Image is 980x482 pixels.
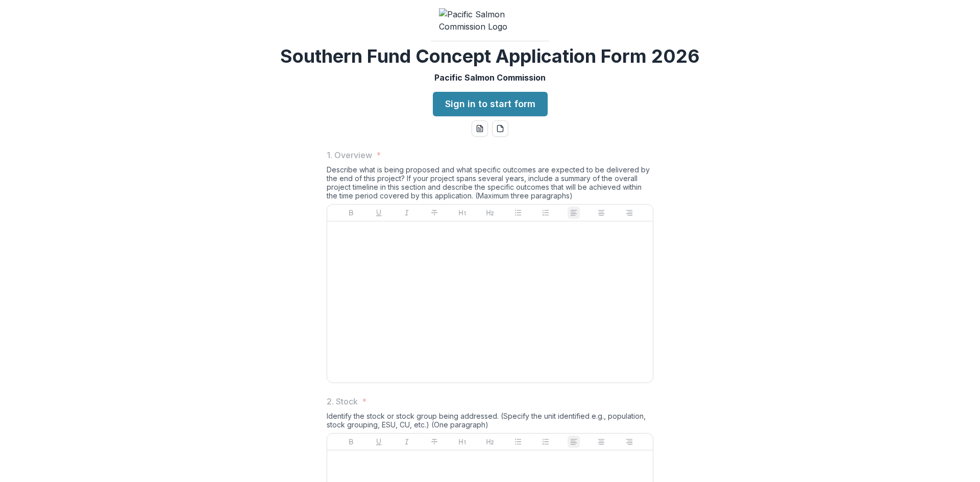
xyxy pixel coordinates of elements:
[428,207,440,219] button: Strike
[595,207,607,219] button: Align Center
[595,436,607,448] button: Align Center
[512,207,524,219] button: Bullet List
[540,436,552,448] button: Ordered List
[401,436,413,448] button: Italicize
[472,120,488,137] button: word-download
[401,207,413,219] button: Italicize
[456,207,469,219] button: Heading 1
[492,120,508,137] button: pdf-download
[327,149,372,161] p: 1. Overview
[512,436,524,448] button: Bullet List
[373,436,385,448] button: Underline
[345,436,357,448] button: Bold
[456,436,469,448] button: Heading 1
[484,436,496,448] button: Heading 2
[327,395,358,408] p: 2. Stock
[327,412,653,433] div: Identify the stock or stock group being addressed. (Specify the unit identified e.g., population,...
[439,8,541,33] img: Pacific Salmon Commission Logo
[568,207,580,219] button: Align Left
[540,207,552,219] button: Ordered List
[327,165,653,204] div: Describe what is being proposed and what specific outcomes are expected to be delivered by the en...
[623,436,635,448] button: Align Right
[623,207,635,219] button: Align Right
[280,45,700,67] h2: Southern Fund Concept Application Form 2026
[433,92,548,116] a: Sign in to start form
[373,207,385,219] button: Underline
[428,436,440,448] button: Strike
[345,207,357,219] button: Bold
[484,207,496,219] button: Heading 2
[568,436,580,448] button: Align Left
[434,71,546,84] p: Pacific Salmon Commission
